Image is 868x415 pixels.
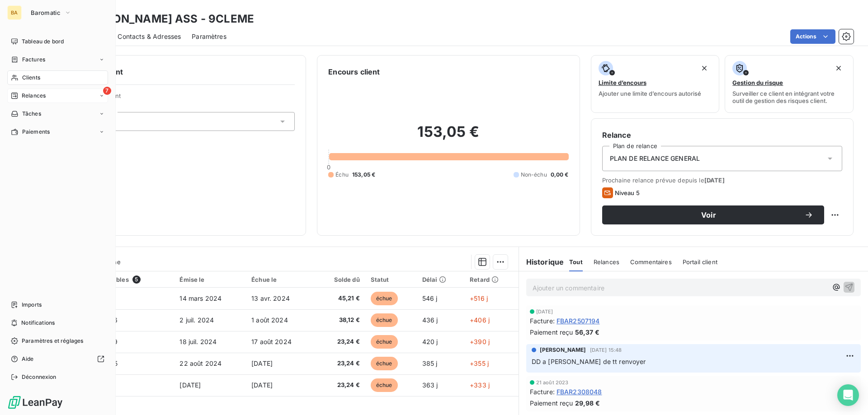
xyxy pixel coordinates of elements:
span: Échu [335,171,349,179]
a: Aide [7,352,108,366]
span: Tout [569,258,583,266]
span: Voir [613,211,804,219]
span: [DATE] [251,381,273,389]
span: 17 août 2024 [251,338,292,345]
span: 23,24 € [321,359,359,368]
span: 546 j [422,294,438,302]
span: Relances [594,258,619,266]
span: Paramètres et réglages [22,337,83,345]
span: Paramètres [192,32,226,41]
span: Tableau de bord [22,37,64,46]
span: +333 j [470,381,490,389]
span: [DATE] [179,381,201,389]
span: Portail client [683,258,717,266]
span: 23,24 € [321,337,359,346]
div: Émise le [179,276,241,283]
span: Déconnexion [22,373,57,381]
span: 153,05 € [352,171,375,179]
span: Aide [22,355,34,363]
span: Factures [22,56,45,64]
button: Gestion du risqueSurveiller ce client en intégrant votre outil de gestion des risques client. [725,55,854,113]
span: Limite d’encours [599,79,646,86]
button: Voir [602,205,824,224]
span: Prochaine relance prévue depuis le [602,177,842,184]
button: Actions [790,29,835,44]
span: +406 j [470,316,490,324]
div: Pièces comptables [72,275,169,284]
span: 29,98 € [575,398,600,408]
div: Solde dû [321,276,359,283]
span: PLAN DE RELANCE GENERAL [610,154,700,163]
span: 7 [103,87,111,95]
span: [DATE] [536,309,553,314]
span: +516 j [470,294,488,302]
span: Imports [22,301,42,309]
span: +355 j [470,359,489,367]
div: Open Intercom Messenger [837,384,859,406]
span: Paiement reçu [530,398,573,408]
span: Surveiller ce client en intégrant votre outil de gestion des risques client. [732,90,846,104]
img: Logo LeanPay [7,395,63,410]
span: 45,21 € [321,294,359,303]
span: 23,24 € [321,381,359,390]
span: 363 j [422,381,438,389]
h6: Relance [602,130,842,140]
span: DD a [PERSON_NAME] de tt renvoyer [532,358,646,365]
span: 436 j [422,316,438,324]
span: échue [371,313,398,327]
span: 56,37 € [575,327,599,337]
span: 0 [327,163,330,171]
span: FBAR2507194 [557,316,600,326]
span: Niveau 5 [615,189,640,196]
h6: Encours client [328,66,380,77]
span: 13 avr. 2024 [251,294,290,302]
span: FBAR2308048 [557,387,602,396]
h3: [PERSON_NAME] ASS - 9CLEME [80,11,254,27]
div: Échue le [251,276,310,283]
span: échue [371,292,398,305]
span: Clients [22,74,40,82]
span: [DATE] [251,359,273,367]
span: 1 août 2024 [251,316,288,324]
span: 2 juil. 2024 [179,316,214,324]
span: [DATE] [704,177,725,184]
h2: 153,05 € [328,123,568,150]
h6: Historique [519,256,564,267]
span: Contacts & Adresses [118,32,181,41]
div: Retard [470,276,513,283]
span: Paiements [22,128,50,136]
span: [DATE] 15:48 [590,347,622,353]
span: 38,12 € [321,316,359,325]
span: Propriétés Client [73,92,295,105]
span: Paiement reçu [530,327,573,337]
div: Statut [371,276,411,283]
div: BA [7,5,22,20]
span: 5 [132,275,141,284]
span: Facture : [530,316,555,326]
span: 385 j [422,359,438,367]
span: Gestion du risque [732,79,783,86]
span: Relances [22,92,46,100]
span: 18 juil. 2024 [179,338,217,345]
span: échue [371,335,398,349]
span: Non-échu [521,171,547,179]
span: Tâches [22,110,41,118]
span: 0,00 € [551,171,569,179]
span: Ajouter une limite d’encours autorisé [599,90,701,97]
span: [PERSON_NAME] [540,346,586,354]
span: 21 août 2023 [536,380,569,385]
span: Facture : [530,387,555,396]
span: Notifications [21,319,55,327]
span: 22 août 2024 [179,359,222,367]
span: échue [371,378,398,392]
span: échue [371,357,398,370]
span: +390 j [470,338,490,345]
button: Limite d’encoursAjouter une limite d’encours autorisé [591,55,720,113]
span: 420 j [422,338,438,345]
h6: Informations client [55,66,295,77]
div: Délai [422,276,459,283]
span: Baromatic [31,9,61,16]
span: 14 mars 2024 [179,294,222,302]
span: Commentaires [630,258,672,266]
